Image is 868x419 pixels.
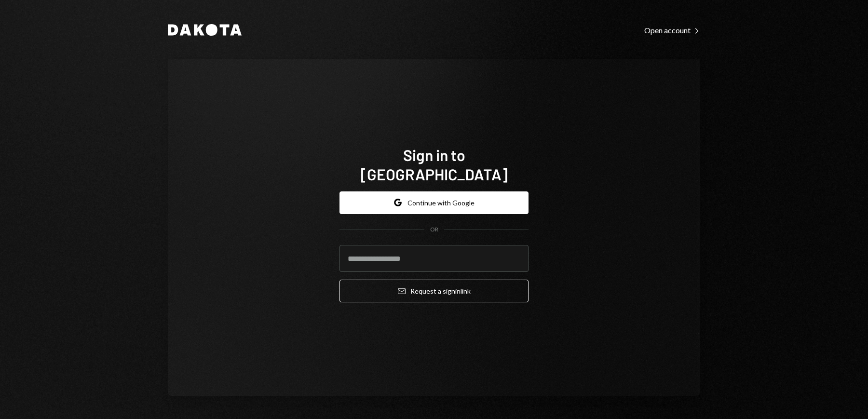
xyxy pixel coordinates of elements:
div: OR [430,226,438,234]
a: Open account [644,25,700,35]
div: Open account [644,26,700,35]
button: Request a signinlink [339,280,529,302]
h1: Sign in to [GEOGRAPHIC_DATA] [339,145,529,184]
button: Continue with Google [339,191,529,214]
